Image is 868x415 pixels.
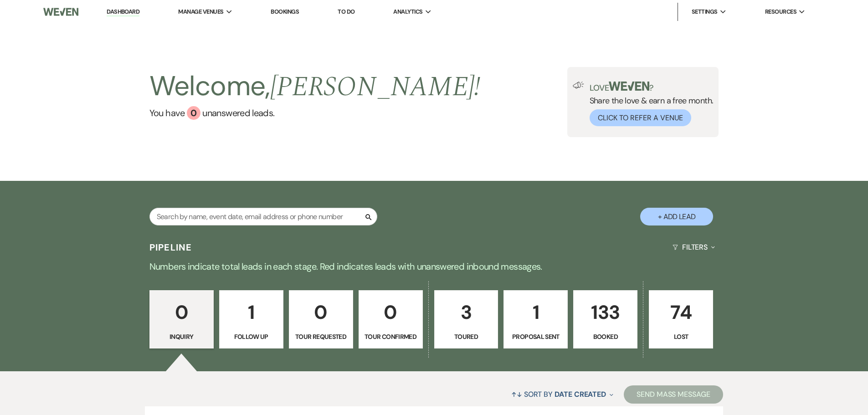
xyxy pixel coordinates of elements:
a: To Do [338,8,354,15]
a: 74Lost [649,290,713,348]
p: Follow Up [225,332,277,342]
span: ↑↓ [511,389,522,399]
a: 133Booked [573,290,637,348]
div: 0 [187,106,200,120]
a: Dashboard [107,8,139,16]
a: 0Tour Confirmed [359,290,423,348]
p: 1 [225,297,277,328]
button: Filters [669,235,719,259]
div: Share the love & earn a free month. [584,82,714,126]
p: 0 [155,297,208,328]
p: 3 [440,297,493,328]
p: Love ? [590,82,714,92]
p: 0 [295,297,347,328]
p: Proposal Sent [509,332,562,342]
p: 133 [579,297,632,328]
span: Settings [692,7,718,16]
p: Booked [579,332,632,342]
img: loud-speaker-illustration.svg [573,82,584,89]
a: Bookings [271,8,299,15]
button: + Add Lead [640,208,713,225]
p: 74 [655,297,707,328]
span: Analytics [393,7,422,16]
a: 0Tour Requested [289,290,353,348]
p: 1 [509,297,562,328]
a: 1Follow Up [219,290,283,348]
p: Tour Confirmed [365,332,417,342]
p: Tour Requested [295,332,347,342]
span: Date Created [555,389,606,399]
img: weven-logo-green.svg [609,82,649,91]
span: [PERSON_NAME] ! [270,66,481,108]
span: Manage Venues [178,7,223,16]
input: Search by name, event date, email address or phone number [149,208,377,225]
p: Lost [655,332,707,342]
h2: Welcome, [149,67,481,106]
button: Click to Refer a Venue [590,109,691,126]
button: Send Mass Message [624,385,723,404]
a: 1Proposal Sent [503,290,568,348]
p: 0 [365,297,417,328]
button: Sort By Date Created [508,382,617,406]
a: 0Inquiry [149,290,214,348]
span: Resources [765,7,796,16]
a: You have 0 unanswered leads. [149,106,481,120]
p: Inquiry [155,332,208,342]
img: Weven Logo [43,2,78,21]
h3: Pipeline [149,241,192,254]
a: 3Toured [434,290,498,348]
p: Numbers indicate total leads in each stage. Red indicates leads with unanswered inbound messages. [106,259,762,274]
p: Toured [440,332,493,342]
